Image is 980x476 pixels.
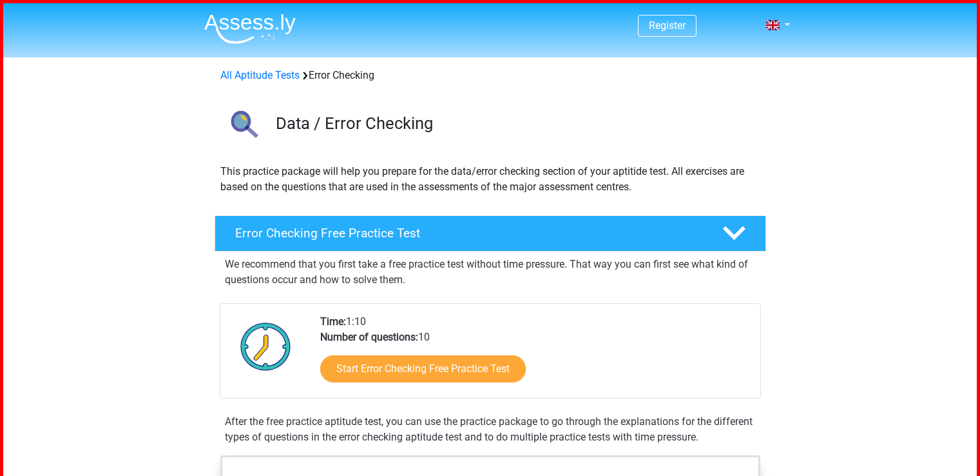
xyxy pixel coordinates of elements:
[320,315,346,328] b: Time:
[235,226,702,241] h4: Error Checking Free Practice Test
[215,68,765,83] div: Error Checking
[220,69,300,81] a: All Aptitude Tests
[220,164,760,195] p: This practice package will help you prepare for the data/error checking section of your aptitide ...
[209,215,771,252] a: Error Checking Free Practice Test
[215,99,270,154] img: error checking
[311,314,760,398] div: 1:10 10
[320,355,526,382] a: Start Error Checking Free Practice Test
[204,14,296,44] img: Assessly
[220,414,761,445] div: After the free practice aptitude test, you can use the practice package to go through the explana...
[649,19,686,32] a: Register
[320,331,418,343] b: Number of questions:
[276,114,756,134] h3: Data / Error Checking
[225,257,756,288] p: We recommend that you first take a free practice test without time pressure. That way you can fir...
[233,314,298,379] img: Clock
